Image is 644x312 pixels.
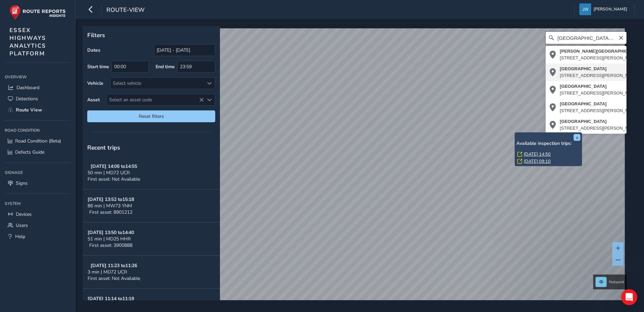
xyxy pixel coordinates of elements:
[560,66,639,72] div: [GEOGRAPHIC_DATA]
[560,125,639,132] div: [STREET_ADDRESS][PERSON_NAME]
[5,72,70,82] div: Overview
[15,138,61,144] span: Road Condition (Beta)
[88,295,134,302] strong: [DATE] 11:14 to 11:19
[87,80,103,86] label: Vehicle
[609,279,624,285] span: Network
[560,101,639,107] div: [GEOGRAPHIC_DATA]
[5,167,70,178] div: Signage
[17,84,39,91] span: Dashboard
[16,180,28,186] span: Signs
[5,135,70,147] a: Road Condition (Beta)
[560,83,639,90] div: [GEOGRAPHIC_DATA]
[618,34,624,41] button: Clear
[91,262,137,269] strong: [DATE] 11:23 to 11:26
[156,63,175,70] label: End time
[16,211,32,217] span: Devices
[87,97,100,103] label: Asset
[516,141,580,147] h6: Available inspection trips:
[5,220,70,231] a: Users
[546,32,626,44] input: Search
[579,3,630,15] button: [PERSON_NAME]
[560,72,639,79] div: [STREET_ADDRESS][PERSON_NAME]
[92,113,210,120] span: Reset filters
[87,47,100,53] label: Dates
[83,156,220,189] button: [DATE] 14:06 to14:5550 min | MD72 UCRFirst asset: Not Available
[579,3,591,15] img: diamond-layout
[593,3,627,15] span: [PERSON_NAME]
[5,104,70,115] a: Route View
[621,289,637,305] iframe: Intercom live chat
[88,170,130,176] span: 50 min | MD72 UCR
[88,203,132,209] span: 86 min | MW73 YNM
[5,82,70,93] a: Dashboard
[16,107,42,113] span: Route View
[9,26,46,57] span: ESSEX HIGHWAYS ANALYTICS PLATFORM
[16,96,38,102] span: Detections
[9,5,66,20] img: rr logo
[87,110,215,122] button: Reset filters
[5,199,70,209] div: System
[88,229,134,236] strong: [DATE] 13:50 to 14:40
[87,63,109,70] label: Start time
[85,28,625,308] canvas: Map
[83,256,220,289] button: [DATE] 11:23 to11:263 min | MD72 UCRFirst asset: Not Available
[88,176,140,182] span: First asset: Not Available
[5,125,70,135] div: Road Condition
[88,275,140,282] span: First asset: Not Available
[524,158,551,164] a: [DATE] 09:10
[574,134,580,141] button: x
[560,118,639,125] div: [GEOGRAPHIC_DATA]
[5,231,70,242] a: Help
[91,163,137,170] strong: [DATE] 14:06 to 14:55
[15,149,44,155] span: Defects Guide
[83,189,220,223] button: [DATE] 13:52 to15:1886 min | MW73 YNMFirst asset: 8901212
[204,94,215,105] div: Select an asset code
[560,107,639,114] div: [STREET_ADDRESS][PERSON_NAME]
[15,233,25,240] span: Help
[88,269,127,275] span: 3 min | MD72 UCR
[5,93,70,104] a: Detections
[106,6,144,15] span: route-view
[88,236,131,242] span: 51 min | MD25 HHR
[87,31,215,40] p: Filters
[110,78,204,89] div: Select vehicle
[107,94,204,105] span: Select an asset code
[5,178,70,189] a: Signs
[89,209,132,215] span: First asset: 8901212
[89,242,132,249] span: First asset: 3900888
[87,144,120,152] span: Recent trips
[5,209,70,220] a: Devices
[524,151,551,157] a: [DATE] 14:50
[5,147,70,158] a: Defects Guide
[560,90,639,97] div: [STREET_ADDRESS][PERSON_NAME]
[83,223,220,256] button: [DATE] 13:50 to14:4051 min | MD25 HHRFirst asset: 3900888
[16,222,28,229] span: Users
[88,196,134,203] strong: [DATE] 13:52 to 15:18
